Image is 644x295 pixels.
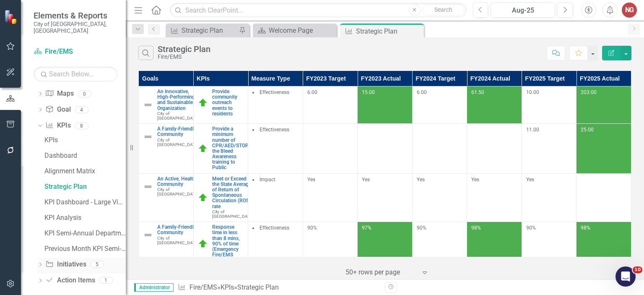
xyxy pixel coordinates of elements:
[42,196,126,209] a: KPI Dashboard - Large View
[78,90,91,97] div: 0
[42,149,126,162] a: Dashboard
[622,3,637,18] button: NG
[157,126,199,137] a: A Family-Friendly Community
[157,236,199,245] span: City of [GEOGRAPHIC_DATA]
[255,25,335,36] a: Welcome Page
[44,214,126,222] div: KPI Analysis
[143,132,153,142] img: Not Defined
[190,283,217,291] a: Fire/EMS
[198,144,208,154] img: On Target
[193,86,248,124] td: Double-Click to Edit Right Click for Context Menu
[237,283,279,291] div: Strategic Plan
[248,124,303,174] td: Double-Click to Edit
[91,261,104,268] div: 5
[307,89,317,95] span: 6.00
[45,121,70,131] a: KPIs
[157,187,199,196] span: City of [GEOGRAPHIC_DATA]
[248,222,303,266] td: Double-Click to Edit
[198,98,208,108] img: On Target
[157,176,199,187] a: An Active, Healthy Community
[212,225,244,263] a: Response time in less than 8 mins, 90% of time (Emergency Fire/EMS calls)
[44,230,126,237] div: KPI Semi-Annual Department Report
[493,5,552,16] div: Aug-25
[158,54,210,60] div: Fire/EMS
[45,276,95,285] a: Action Items
[44,183,126,191] div: Strategic Plan
[260,89,289,95] span: Effectiveness
[42,180,126,193] a: Strategic Plan
[362,225,371,231] span: 97%
[45,89,73,99] a: Maps
[139,222,194,266] td: Double-Click to Edit Right Click for Context Menu
[42,242,126,256] a: Previous Month KPI Semi-Annual Department Report
[633,266,642,273] span: 10
[44,198,126,206] div: KPI Dashboard - Large View
[362,177,370,183] span: Yes
[34,67,117,81] input: Search Below...
[581,127,594,133] span: 25.00
[471,89,484,95] span: 61.50
[139,86,194,124] td: Double-Click to Edit Right Click for Context Menu
[170,3,466,18] input: Search ClearPoint...
[526,177,534,183] span: Yes
[307,225,317,231] span: 90%
[42,133,126,147] a: KPIs
[193,124,248,174] td: Double-Click to Edit Right Click for Context Menu
[134,283,174,292] span: Administrator
[193,222,248,266] td: Double-Click to Edit Right Click for Context Menu
[44,136,126,144] div: KPIs
[139,173,194,222] td: Double-Click to Edit Right Click for Context Menu
[491,3,555,18] button: Aug-25
[417,89,427,95] span: 6.00
[42,227,126,240] a: KPI Semi-Annual Department Report
[269,25,335,36] div: Welcome Page
[423,4,465,16] button: Search
[4,9,19,24] img: ClearPoint Strategy
[526,89,539,95] span: 10.00
[42,164,126,178] a: Alignment Matrix
[434,6,452,13] span: Search
[44,152,126,159] div: Dashboard
[198,239,208,249] img: On Target
[356,26,422,37] div: Strategic Plan
[212,176,254,209] a: Meet or Exceed the State Average of Return of Spontaneous Circulation (ROSC) rate
[158,44,210,54] div: Strategic Plan
[45,260,86,269] a: Initiatives
[581,225,590,231] span: 98%
[221,283,234,291] a: KPIs
[307,177,315,183] span: Yes
[99,277,113,284] div: 1
[75,106,88,113] div: 4
[34,21,117,34] small: City of [GEOGRAPHIC_DATA], [GEOGRAPHIC_DATA]
[471,225,481,231] span: 98%
[212,209,254,219] span: City of [GEOGRAPHIC_DATA]
[178,283,379,292] div: » »
[615,266,636,287] iframe: Intercom live chat
[143,182,153,192] img: Not Defined
[45,105,70,115] a: Goal
[212,89,244,117] a: Provide community outreach events to residents
[75,122,88,129] div: 8
[182,25,237,36] div: Strategic Plan
[143,230,153,240] img: Not Defined
[417,177,425,183] span: Yes
[157,111,199,120] span: City of [GEOGRAPHIC_DATA]
[44,167,126,175] div: Alignment Matrix
[526,225,536,231] span: 90%
[581,89,597,95] span: 203.00
[143,100,153,110] img: Not Defined
[212,126,249,171] a: Provide a minimum number of CPR/AED/STOP the Bleed Awareness training to Public
[157,89,199,111] a: An Innovative, High-Performing and Sustainable Organization
[526,127,539,133] span: 11.00
[248,86,303,124] td: Double-Click to Edit
[168,25,237,36] a: Strategic Plan
[260,225,289,231] span: Effectiveness
[417,225,426,231] span: 90%
[471,177,479,183] span: Yes
[260,177,275,183] span: Impact
[157,225,199,235] a: A Family-Friendly Community
[362,89,375,95] span: 15.00
[248,173,303,222] td: Double-Click to Edit
[42,211,126,225] a: KPI Analysis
